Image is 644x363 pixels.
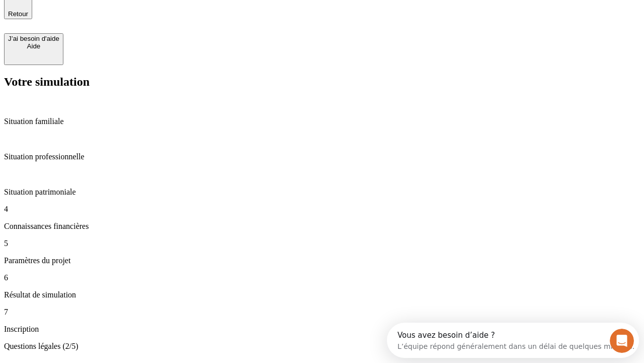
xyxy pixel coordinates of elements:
span: Retour [8,10,28,18]
p: Paramètres du projet [4,256,640,265]
div: L’équipe répond généralement dans un délai de quelques minutes. [11,17,248,27]
iframe: Intercom live chat discovery launcher [387,323,639,358]
p: 4 [4,205,640,214]
div: Aide [8,42,59,50]
p: Connaissances financières [4,222,640,231]
p: Situation professionnelle [4,152,640,161]
p: Questions légales (2/5) [4,342,640,351]
p: Inscription [4,325,640,334]
p: Situation patrimoniale [4,188,640,197]
p: 7 [4,308,640,317]
p: 5 [4,239,640,248]
p: Situation familiale [4,117,640,126]
iframe: Intercom live chat [610,329,634,353]
button: J’ai besoin d'aideAide [4,33,63,65]
h2: Votre simulation [4,75,640,89]
p: Résultat de simulation [4,290,640,299]
p: 6 [4,273,640,282]
div: J’ai besoin d'aide [8,35,59,42]
div: Vous avez besoin d’aide ? [11,9,248,17]
div: Ouvrir le Messenger Intercom [4,4,277,32]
